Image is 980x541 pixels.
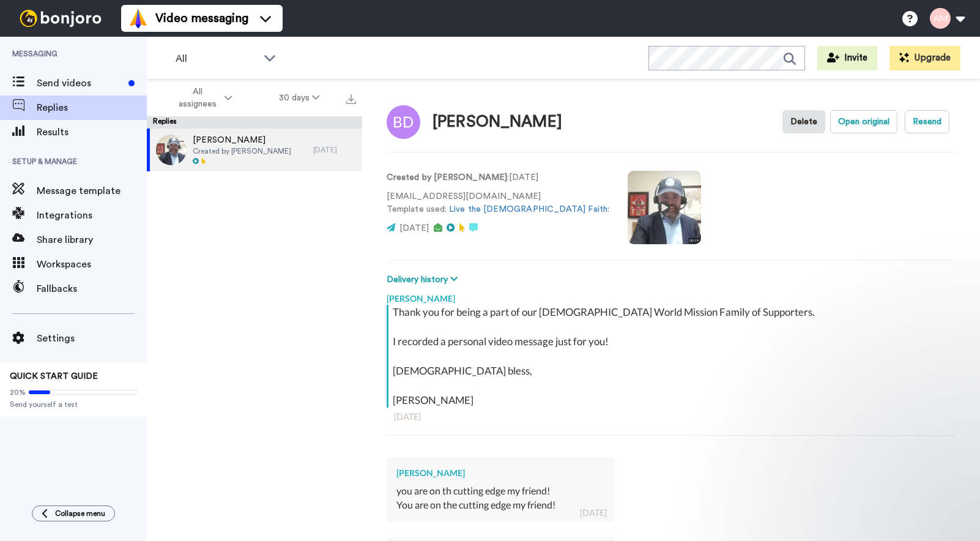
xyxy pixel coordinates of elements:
[156,135,187,165] img: fa6eb12c-359f-43d9-845c-5f7b8001c1bf-thumb.jpg
[147,116,362,129] div: Replies
[387,173,507,182] strong: Created by [PERSON_NAME]
[37,76,124,91] span: Send videos
[256,87,343,109] button: 30 days
[387,105,420,139] img: Image of Bob Dill
[580,507,607,519] div: [DATE]
[817,46,877,70] button: Invite
[313,145,356,155] div: [DATE]
[173,86,222,110] span: All assignees
[32,506,115,521] button: Collapse menu
[193,134,291,146] span: [PERSON_NAME]
[15,10,106,27] img: bj-logo-header-white.svg
[155,10,248,27] span: Video messaging
[889,46,960,70] button: Upgrade
[343,89,360,107] button: Export all results that match these filters now.
[149,81,256,115] button: All assignees
[387,171,609,184] p: : [DATE]
[176,51,258,66] span: All
[393,305,952,408] div: Thank you for being a part of our [DEMOGRAPHIC_DATA] World Mission Family of Supporters. I record...
[193,146,291,156] span: Created by [PERSON_NAME]
[10,387,26,397] span: 20%
[387,190,609,216] p: [EMAIL_ADDRESS][DOMAIN_NAME] Template used:
[449,205,609,214] a: Live the [DEMOGRAPHIC_DATA] Faith:
[128,9,148,28] img: vm-color.svg
[396,498,604,512] div: You are on the cutting edge my friend!
[10,400,137,409] span: Send yourself a test
[55,509,105,518] span: Collapse menu
[396,484,604,498] div: you are on th cutting edge my friend!
[432,113,562,131] div: [PERSON_NAME]
[394,411,948,423] div: [DATE]
[387,286,956,305] div: [PERSON_NAME]
[905,110,949,133] button: Resend
[37,331,147,346] span: Settings
[387,273,461,286] button: Delivery history
[37,257,147,272] span: Workspaces
[396,467,604,479] div: [PERSON_NAME]
[10,372,98,381] span: QUICK START GUIDE
[346,94,356,104] img: export.svg
[37,125,147,140] span: Results
[37,184,147,198] span: Message template
[37,208,147,223] span: Integrations
[37,100,147,115] span: Replies
[37,282,147,296] span: Fallbacks
[830,110,897,133] button: Open original
[147,129,362,171] a: [PERSON_NAME]Created by [PERSON_NAME][DATE]
[399,224,429,233] span: [DATE]
[782,110,825,133] button: Delete
[37,233,147,247] span: Share library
